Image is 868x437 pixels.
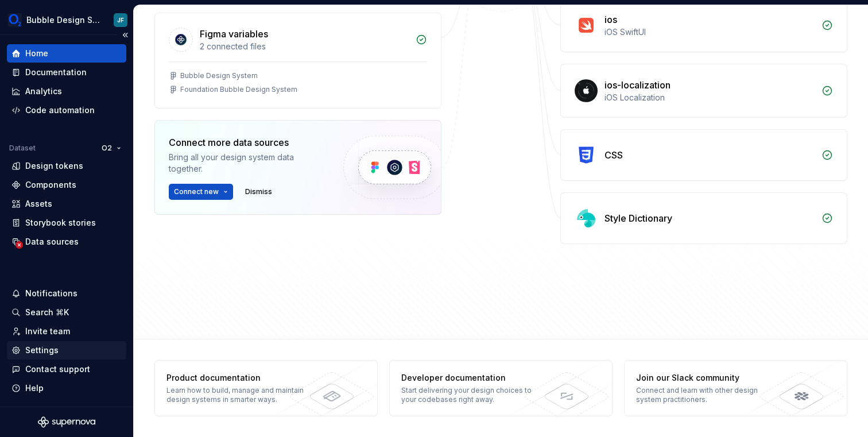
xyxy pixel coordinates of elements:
div: Components [25,179,76,191]
div: Connect more data sources [169,136,324,149]
span: Dismiss [245,187,272,196]
span: Connect new [174,187,219,196]
a: Home [7,44,126,63]
a: Figma variables2 connected filesBubble Design SystemFoundation Bubble Design System [154,13,441,109]
div: Foundation Bubble Design System [180,85,297,94]
button: Bubble Design SystemJF [2,7,131,32]
a: Assets [7,195,126,213]
div: JF [117,16,124,25]
div: Bubble Design System [180,71,258,80]
div: Start delivering your design choices to your codebases right away. [401,386,545,404]
a: Storybook stories [7,214,126,232]
div: Documentation [25,67,87,78]
a: Settings [7,341,126,359]
div: Bring all your design system data together. [169,152,324,175]
div: CSS [604,148,623,162]
div: Search ⌘K [25,307,69,318]
div: ios [604,13,617,26]
button: Search ⌘K [7,303,126,322]
div: Settings [25,345,59,356]
div: Developer documentation [401,372,545,384]
span: O2 [102,144,112,153]
div: Help [25,382,44,394]
button: O2 [96,140,126,156]
a: Analytics [7,82,126,100]
a: Data sources [7,233,126,251]
div: ios-localization [604,78,671,92]
div: Data sources [25,236,79,247]
div: Connect and learn with other design system practitioners. [636,386,780,404]
div: 2 connected files [200,41,409,52]
button: Notifications [7,284,126,303]
a: Join our Slack communityConnect and learn with other design system practitioners. [624,360,847,416]
div: Product documentation [166,372,310,384]
button: Connect new [169,184,233,200]
a: Design tokens [7,157,126,175]
div: Learn how to build, manage and maintain design systems in smarter ways. [166,386,310,404]
div: Figma variables [200,27,268,41]
button: Dismiss [240,184,277,200]
div: Assets [25,198,52,210]
button: Help [7,379,126,397]
div: iOS SwiftUI [604,26,815,38]
div: Join our Slack community [636,372,780,384]
a: Developer documentationStart delivering your design choices to your codebases right away. [389,360,613,416]
button: Contact support [7,360,126,378]
div: Dataset [9,144,36,153]
div: Storybook stories [25,217,96,229]
button: Collapse sidebar [117,27,133,43]
div: Style Dictionary [604,211,672,225]
div: iOS Localization [604,92,815,103]
a: Components [7,176,126,194]
div: Analytics [25,86,62,97]
a: Code automation [7,101,126,119]
div: Code automation [25,105,95,116]
div: Invite team [25,326,70,337]
div: Design tokens [25,160,83,172]
a: Invite team [7,322,126,341]
img: 1a847f6c-1245-4c66-adf2-ab3a177fc91e.png [8,13,22,27]
a: Product documentationLearn how to build, manage and maintain design systems in smarter ways. [154,360,378,416]
svg: Supernova Logo [38,416,95,428]
a: Documentation [7,63,126,82]
div: Home [25,48,48,59]
div: Contact support [25,363,90,375]
div: Bubble Design System [26,14,100,26]
div: Notifications [25,288,77,299]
